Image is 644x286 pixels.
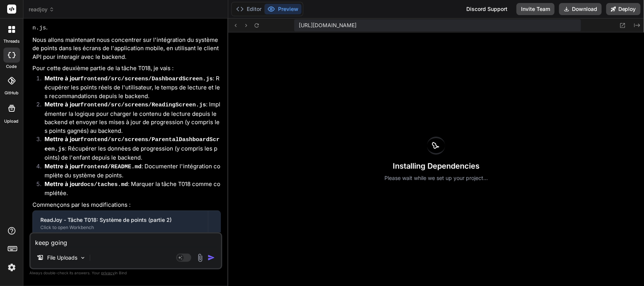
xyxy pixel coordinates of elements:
[5,261,18,274] img: settings
[80,76,213,82] code: frontend/src/screens/DashboardScreen.js
[196,254,204,262] img: attachment
[606,3,641,15] button: Deploy
[40,224,200,231] div: Click to open Workbench
[38,100,221,135] li: : Implémenter la logique pour charger le contenu de lecture depuis le backend et envoyer les mise...
[45,75,213,82] strong: Mettre à jour
[5,118,19,125] label: Upload
[80,164,141,170] code: frontend/README.md
[47,254,77,261] p: File Uploads
[29,6,54,13] span: readjoy
[32,201,221,209] p: Commençons par les modifications :
[559,3,602,15] button: Download
[40,216,200,224] div: ReadJoy - Tâche T018: Système de points (partie 2)
[38,74,221,101] li: : Récupérer les points réels de l'utilisateur, le temps de lecture et les recommandations depuis ...
[32,64,221,73] p: Pour cette deuxième partie de la tâche T018, je vais :
[38,162,221,180] li: : Documenter l'intégration complète du système de points.
[45,101,206,108] strong: Mettre à jour
[207,254,215,261] img: icon
[384,174,488,182] p: Please wait while we set up your project...
[5,90,18,96] label: GitHub
[384,161,488,171] h3: Installing Dependencies
[80,102,206,108] code: frontend/src/screens/ReadingScreen.js
[233,4,264,14] button: Editor
[516,3,555,15] button: Invite Team
[32,36,221,62] p: Nous allons maintenant nous concentrer sur l'intégration du système de points dans les écrans de ...
[264,4,301,14] button: Preview
[45,137,220,152] code: frontend/src/screens/ParentalDashboardScreen.js
[45,180,128,188] strong: Mettre à jour
[45,135,220,152] strong: Mettre à jour
[33,211,208,236] button: ReadJoy - Tâche T018: Système de points (partie 2)Click to open Workbench
[3,38,20,45] label: threads
[29,269,222,277] p: Always double-check its answers. Your in Bind
[462,3,512,15] div: Discord Support
[45,163,141,170] strong: Mettre à jour
[80,255,86,261] img: Pick Models
[6,63,17,70] label: code
[101,271,115,275] span: privacy
[299,22,357,29] span: [URL][DOMAIN_NAME]
[80,181,128,188] code: docs/taches.md
[38,135,221,162] li: : Récupérer les données de progression (y compris les points) de l'enfant depuis le backend.
[38,180,221,198] li: : Marquer la tâche T018 comme complétée.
